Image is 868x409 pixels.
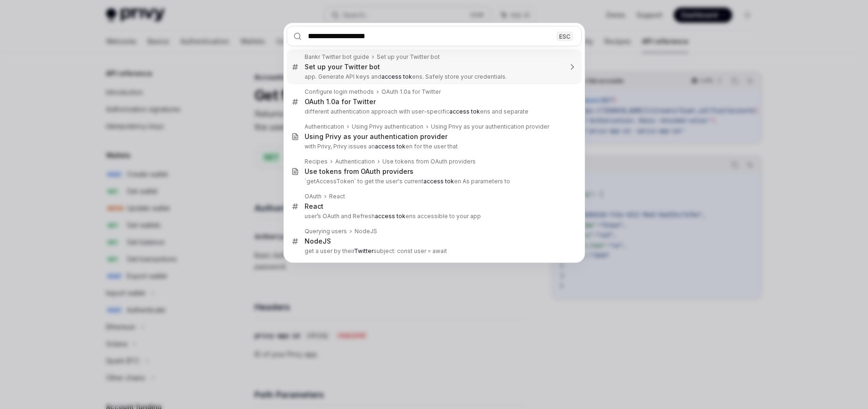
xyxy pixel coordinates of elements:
[381,88,441,96] div: OAuth 1.0a for Twitter
[305,247,562,255] p: get a user by their subject: const user = await
[382,158,476,165] div: Use tokens from OAuth providers
[305,228,347,235] div: Querying users
[305,178,562,185] p: `getAccessToken` to get the user's current en As parameters to
[305,193,322,200] div: OAuth
[305,202,323,211] div: React
[305,132,447,141] div: Using Privy as your authentication provider
[305,167,413,176] div: Use tokens from OAuth providers
[375,143,405,150] b: access tok
[375,213,405,220] b: access tok
[556,31,573,41] div: ESC
[355,228,377,235] div: NodeJS
[305,143,562,150] p: with Privy, Privy issues an en for the user that
[449,108,480,115] b: access tok
[305,98,376,106] div: OAuth 1.0a for Twitter
[305,158,328,165] div: Recipes
[423,178,454,185] b: access tok
[431,123,549,131] div: Using Privy as your authentication provider
[305,123,344,131] div: Authentication
[305,63,380,71] div: Set up your Twitter bot
[305,213,562,220] p: user’s OAuth and Refresh ens accessible to your app
[305,88,374,96] div: Configure login methods
[377,53,440,61] div: Set up your Twitter bot
[335,158,375,165] div: Authentication
[329,193,345,200] div: React
[305,53,369,61] div: Bankr Twitter bot guide
[354,247,373,254] b: Twitter
[305,73,562,81] p: app. Generate API keys and ens. Safely store your credentials.
[305,237,331,245] div: NodeJS
[381,73,412,80] b: access tok
[352,123,423,131] div: Using Privy authentication
[305,108,562,115] p: different authentication approach with user-specific ens and separate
